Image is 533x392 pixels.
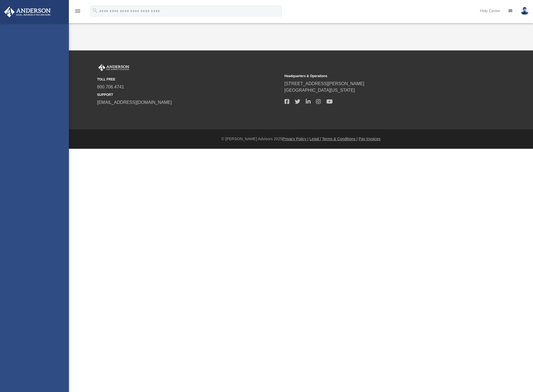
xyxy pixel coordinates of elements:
a: [STREET_ADDRESS][PERSON_NAME] [285,81,364,86]
div: © [PERSON_NAME] Advisors 2025 [69,136,533,142]
small: Headquarters & Operations [285,74,468,79]
a: [GEOGRAPHIC_DATA][US_STATE] [285,88,355,93]
a: 800.706.4741 [97,85,124,89]
img: User Pic [521,7,529,15]
small: SUPPORT [97,92,281,97]
a: Terms & Conditions | [322,137,358,141]
a: [EMAIL_ADDRESS][DOMAIN_NAME] [97,100,172,105]
small: TOLL FREE [97,77,281,82]
a: menu [74,10,81,14]
i: menu [74,8,81,14]
a: Privacy Policy | [282,137,309,141]
img: Anderson Advisors Platinum Portal [97,64,130,71]
img: Anderson Advisors Platinum Portal [2,7,52,17]
a: Legal | [310,137,321,141]
i: search [92,7,98,13]
a: Pay Invoices [359,137,380,141]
